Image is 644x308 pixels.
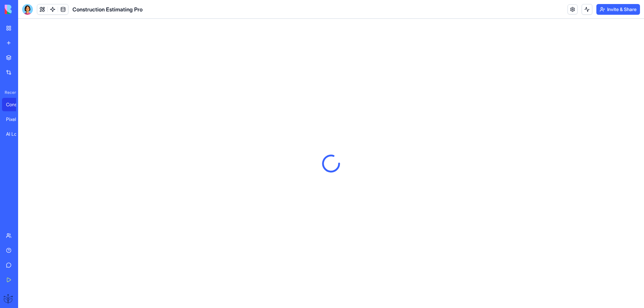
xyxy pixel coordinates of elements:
span: Recent [2,90,16,95]
a: AI Logo Generator [2,127,29,141]
a: Construction Estimating Pro [2,98,29,111]
img: ACg8ocJXc4biGNmL-6_84M9niqKohncbsBQNEji79DO8k46BE60Re2nP=s96-c [3,293,14,304]
div: PixelCraft Studio [6,116,25,123]
div: Construction Estimating Pro [6,101,25,108]
img: logo [5,5,46,14]
a: PixelCraft Studio [2,113,29,126]
button: Invite & Share [596,4,640,15]
span: Construction Estimating Pro [72,5,143,13]
div: AI Logo Generator [6,131,25,137]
